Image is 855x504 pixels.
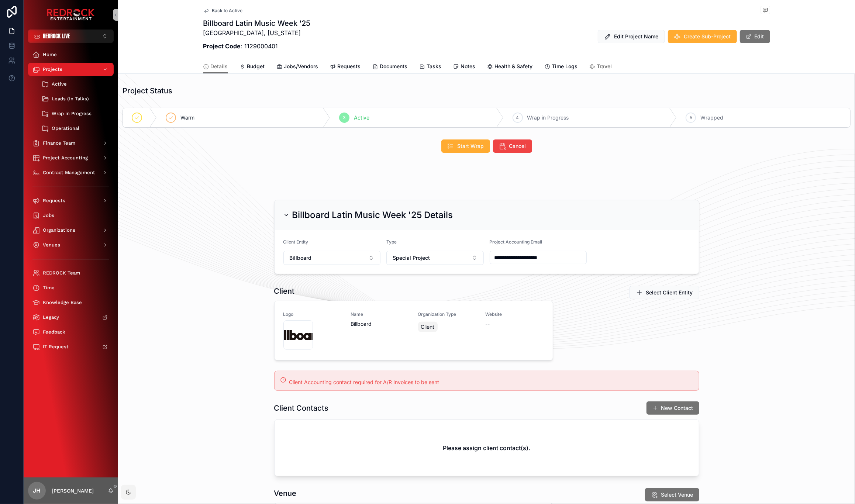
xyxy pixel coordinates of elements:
[386,239,397,245] span: Type
[292,209,453,221] h2: Billboard Latin Music Week '25 Details
[203,42,311,51] p: : 1129000401
[43,270,80,276] span: REDROCK Team
[212,8,243,14] span: Back to Active
[37,107,114,120] a: Wrap in Progress
[421,323,435,331] span: Client
[418,311,477,317] span: Organization Type
[52,487,94,494] p: [PERSON_NAME]
[28,209,114,222] a: Jobs
[33,486,41,495] span: JH
[43,242,60,248] span: Venues
[28,281,114,294] a: Time
[700,114,723,121] span: Wrapped
[203,42,241,50] strong: Project Code
[284,63,318,70] span: Jobs/Vendors
[274,403,329,413] h1: Client Contacts
[28,296,114,309] a: Knowledge Base
[43,66,62,72] span: Projects
[123,86,172,96] h1: Project Status
[52,96,89,102] span: Leads (In Talks)
[527,114,569,121] span: Wrap in Progress
[493,139,532,153] button: Cancel
[247,63,265,70] span: Budget
[454,60,476,75] a: Notes
[180,114,194,121] span: Warm
[443,443,530,452] h2: Please assign client contact(s).
[43,213,54,218] span: Jobs
[37,77,114,91] a: Active
[495,63,533,70] span: Health & Safety
[487,60,533,75] a: Health & Safety
[203,28,311,37] p: [GEOGRAPHIC_DATA], [US_STATE]
[630,286,699,299] button: Select Client Entity
[290,254,312,262] span: Billboard
[289,379,439,385] span: Client Accounting contact required for A/R Invoices to be sent
[47,9,95,21] img: App logo
[274,488,297,498] h1: Venue
[373,60,408,75] a: Documents
[43,314,59,320] span: Legacy
[43,300,82,305] span: Knowledge Base
[590,60,612,75] a: Travel
[28,311,114,324] a: Legacy
[43,32,70,40] span: REDROCK LIVE
[458,142,484,150] span: Start Wrap
[52,111,92,117] span: Wrap in Progress
[351,311,409,317] span: Name
[661,491,693,498] span: Select Venue
[28,63,114,76] a: Projects
[645,488,699,501] button: Select Venue
[43,52,57,58] span: Home
[203,60,228,74] a: Details
[597,63,612,70] span: Travel
[274,286,295,296] h1: Client
[668,30,737,43] button: Create Sub-Project
[338,63,361,70] span: Requests
[490,239,542,245] span: Project Accounting Email
[441,139,490,153] button: Start Wrap
[28,30,114,43] button: Select Button
[203,18,311,28] h1: Billboard Latin Music Week '25
[690,115,692,121] span: 5
[43,140,75,146] span: Finance Team
[646,289,693,296] span: Select Client Entity
[461,63,476,70] span: Notes
[380,63,408,70] span: Documents
[43,155,88,161] span: Project Accounting
[28,151,114,165] a: Project Accounting
[43,198,65,204] span: Requests
[552,63,578,70] span: Time Logs
[28,325,114,339] a: Feedback
[37,92,114,106] a: Leads (In Talks)
[28,48,114,61] a: Home
[52,81,67,87] span: Active
[24,43,118,363] div: scrollable content
[485,311,544,317] span: Website
[43,329,65,335] span: Feedback
[283,311,342,317] span: Logo
[28,340,114,353] a: IT Request
[43,344,69,350] span: IT Request
[211,63,228,70] span: Details
[240,60,265,75] a: Budget
[420,60,442,75] a: Tasks
[203,8,243,14] a: Back to Active
[393,254,430,262] span: Special Project
[28,238,114,252] a: Venues
[598,30,665,43] button: Edit Project Name
[516,115,519,121] span: 4
[684,33,731,40] span: Create Sub-Project
[277,60,318,75] a: Jobs/Vendors
[289,379,693,386] div: Client Accounting contact required for A/R Invoices to be sent
[545,60,578,75] a: Time Logs
[43,285,55,291] span: Time
[43,227,75,233] span: Organizations
[614,33,659,40] span: Edit Project Name
[43,170,95,176] span: Contract Management
[28,166,114,179] a: Contract Management
[509,142,526,150] span: Cancel
[28,194,114,207] a: Requests
[28,137,114,150] a: Finance Team
[330,60,361,75] a: Requests
[427,63,442,70] span: Tasks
